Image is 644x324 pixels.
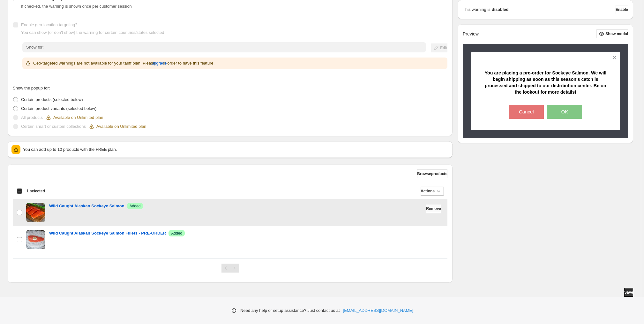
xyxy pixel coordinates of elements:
span: upgrade [152,60,167,66]
h2: Preview [463,31,479,37]
span: If checked, the warning is shown once per customer session [21,4,132,9]
span: Remove [426,206,441,211]
img: Wild Caught Alaskan Sockeye Salmon Fillets - PRE-ORDER [26,230,45,249]
img: Wild Caught Alaskan Sockeye Salmon [26,203,45,222]
button: Enable [616,5,628,14]
span: You can show (or don't show) the warning for certain countries/states selected [21,30,164,35]
div: Available on Unlimited plan [88,123,146,130]
span: Enable [616,7,628,12]
strong: disabled [492,6,509,13]
a: [EMAIL_ADDRESS][DOMAIN_NAME] [343,307,413,314]
span: Certain products (selected below) [21,97,83,102]
a: Wild Caught Alaskan Sockeye Salmon Fillets - PRE-ORDER [49,230,166,236]
p: All products [21,114,43,121]
span: Actions [421,189,435,194]
p: Certain smart or custom collections [21,123,86,130]
span: 1 selected [26,189,45,194]
span: Save [624,290,633,295]
span: Show for: [26,45,44,50]
button: Save [624,288,633,297]
nav: Pagination [221,264,239,273]
button: Browseproducts [417,169,447,178]
p: This warning is [463,6,490,13]
button: Cancel [509,105,544,119]
span: Show the popup for: [13,86,50,90]
button: Actions [421,187,444,196]
span: Added [130,204,141,209]
p: Geo-targeted warnings are not available for your tariff plan. Please in order to have this feature. [33,60,214,66]
button: Show modal [596,29,628,38]
a: Wild Caught Alaskan Sockeye Salmon [49,203,124,209]
button: upgrade [152,58,167,68]
span: Added [171,231,182,236]
span: Enable geo-location targeting? [21,22,77,27]
span: Certain product variants (selected below) [21,106,96,111]
div: Available on Unlimited plan [45,114,103,121]
span: Browse products [417,171,447,176]
span: Show modal [605,31,628,36]
button: OK [547,105,582,119]
span: You are placing a pre-order for Sockeye Salmon. We will begin shipping as soon as this season's c... [485,70,607,95]
p: You can add up to 10 products with the FREE plan. [23,146,449,153]
button: Remove [426,204,441,213]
